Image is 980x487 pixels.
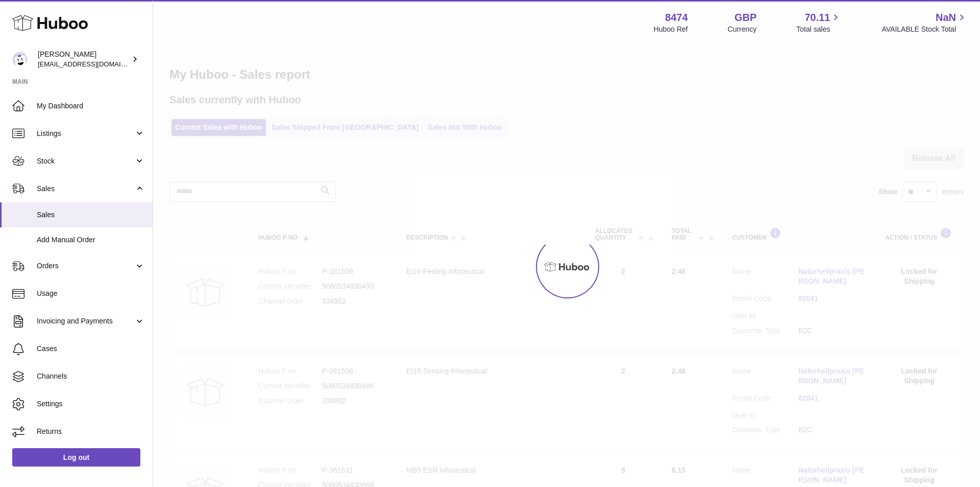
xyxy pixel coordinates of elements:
span: My Dashboard [37,101,145,111]
a: NaN AVAILABLE Stock Total [881,11,968,34]
img: orders@neshealth.com [12,52,28,67]
span: Returns [37,427,145,436]
div: Huboo Ref [654,25,688,34]
strong: GBP [734,11,756,25]
span: Settings [37,399,145,409]
strong: 8474 [665,11,688,25]
span: Invoicing and Payments [37,316,134,326]
span: Usage [37,289,145,298]
a: Log out [12,448,140,467]
span: Listings [37,129,134,138]
span: 70.11 [804,11,830,25]
span: Add Manual Order [37,235,145,245]
div: [PERSON_NAME] [38,50,130,69]
span: NaN [936,11,956,25]
span: Sales [37,184,134,194]
span: AVAILABLE Stock Total [881,25,968,34]
span: Sales [37,210,145,220]
a: 70.11 Total sales [796,11,842,34]
span: Stock [37,156,134,166]
span: [EMAIL_ADDRESS][DOMAIN_NAME] [38,60,150,68]
span: Orders [37,261,134,271]
span: Cases [37,344,145,354]
span: Channels [37,372,145,381]
div: Currency [728,25,757,34]
span: Total sales [796,25,842,34]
